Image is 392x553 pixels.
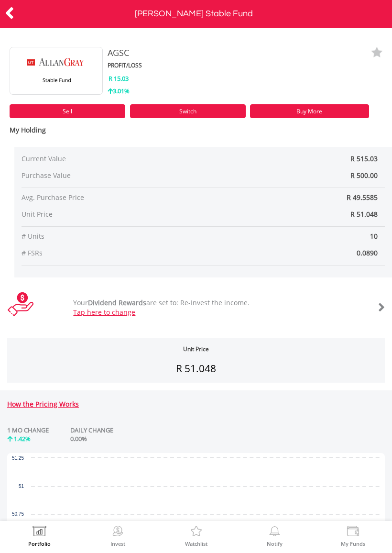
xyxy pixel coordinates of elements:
a: Sell [10,104,125,118]
b: Dividend Rewards [88,298,146,307]
div: Your are set to: Re-Invest the income. [66,298,327,317]
span: R 500.00 [350,171,378,180]
a: Portfolio [28,526,51,546]
img: View Notifications [267,526,282,539]
span: Avg. Purchase Price [22,193,203,202]
span: 0.00% [70,434,87,443]
text: 51 [19,484,24,489]
text: 51.25 [12,455,24,461]
div: AGSC [108,47,314,59]
label: Invest [110,541,125,546]
a: How the Pricing Works [7,399,79,409]
a: Notify [267,526,283,546]
a: Switch [130,104,246,118]
span: # Units [22,232,203,241]
div: DAILY CHANGE [70,426,149,435]
span: R 515.03 [350,154,378,163]
span: # FSRs [22,248,203,258]
span: R 15.03 [109,74,129,83]
label: Portfolio [28,541,51,546]
span: Current Value [22,154,173,164]
img: Invest Now [110,526,125,539]
div: 1 MO CHANGE [7,426,49,435]
a: Watchlist [185,526,207,546]
a: Buy More [250,104,370,118]
div: PROFIT/LOSS [108,61,245,69]
img: View Funds [346,526,360,539]
span: Purchase Value [22,171,173,180]
span: R 51.048 [350,210,378,219]
div: 3.01% [108,87,245,96]
label: Watchlist [185,541,207,546]
img: UT.ZA.AGSC.png [21,47,92,95]
label: My Funds [341,541,365,546]
a: Tap here to change [73,308,135,317]
span: R 49.5585 [347,193,378,202]
img: watchlist [371,47,382,58]
a: My Funds [341,526,365,546]
img: Watchlist [189,526,204,539]
span: R 51.048 [176,362,216,375]
span: Unit Price [22,210,203,219]
span: Unit Price [183,345,209,353]
span: 1.42% [14,434,31,443]
text: 50.75 [12,511,24,517]
img: View Portfolio [32,526,47,539]
span: 0.0890 [203,248,385,258]
label: Notify [267,541,283,546]
a: Invest [110,526,125,546]
span: 10 [203,232,385,241]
